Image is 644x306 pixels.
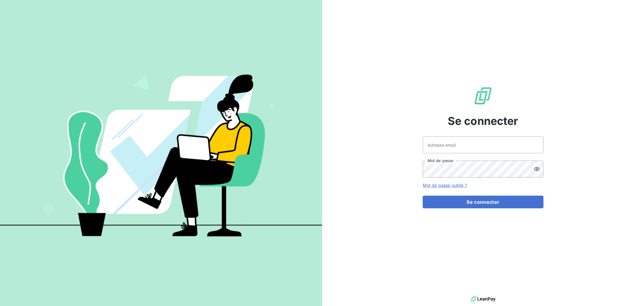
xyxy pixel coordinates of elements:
a: Mot de passe oublié ? [423,183,467,188]
span: Se connecter [448,113,518,129]
input: placeholder [423,136,543,153]
img: logo [471,295,495,304]
button: Se connecter [423,196,543,208]
img: Logo LeanPay [473,86,493,106]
